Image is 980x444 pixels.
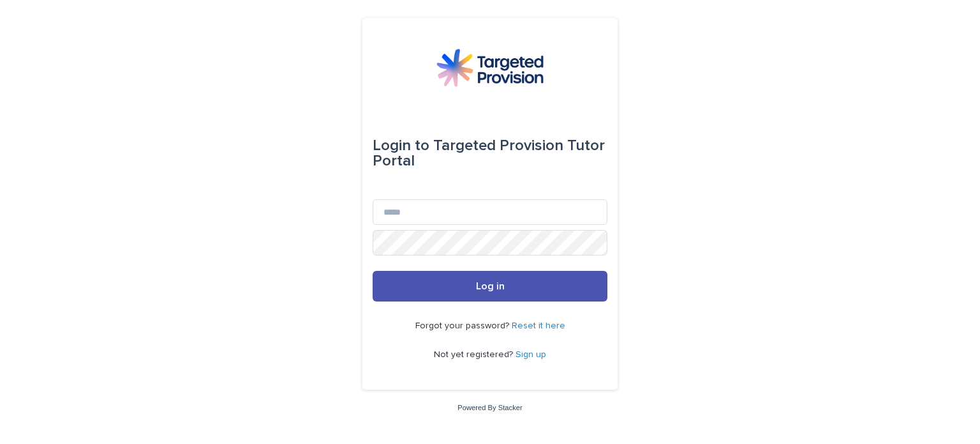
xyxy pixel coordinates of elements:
[476,281,505,291] span: Log in
[516,350,546,359] a: Sign up
[373,271,607,302] button: Log in
[512,321,565,330] a: Reset it here
[457,404,522,411] a: Powered By Stacker
[436,49,544,87] img: M5nRWzHhSzIhMunXDL62
[373,128,607,179] div: Targeted Provision Tutor Portal
[373,138,429,153] span: Login to
[434,350,516,359] span: Not yet registered?
[415,321,512,330] span: Forgot your password?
